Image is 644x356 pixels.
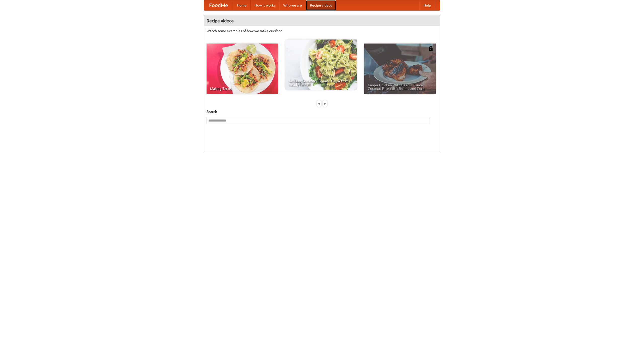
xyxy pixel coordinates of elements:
img: 483408.png [428,46,433,51]
a: Help [419,0,435,10]
a: Recipe videos [306,0,336,10]
a: FoodMe [204,0,233,10]
h4: Recipe videos [204,16,440,26]
span: Making Tacos [210,87,274,90]
a: Making Tacos [207,44,278,94]
a: Home [233,0,251,10]
span: An Easy, Summery Tomato Pasta That's Ready for Fall [289,79,353,86]
p: Watch some examples of how we make our food! [207,28,437,33]
div: « [317,100,321,107]
a: Who we are [279,0,306,10]
a: How it works [251,0,279,10]
a: An Easy, Summery Tomato Pasta That's Ready for Fall [285,39,357,90]
div: » [323,100,327,107]
h5: Search [207,109,437,114]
